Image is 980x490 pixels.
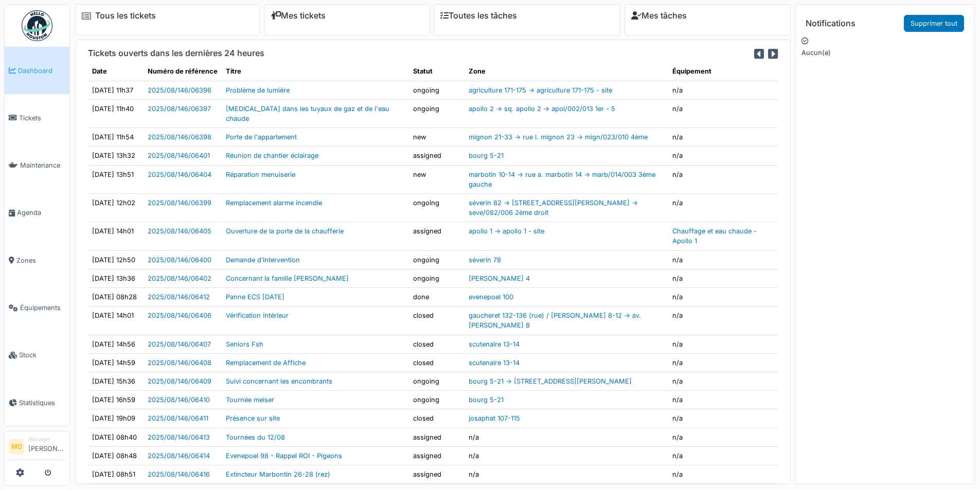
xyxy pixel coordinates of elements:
[469,171,655,188] a: marbotin 10-14 -> rue a. marbotin 14 -> marb/014/003 3ème gauche
[668,391,778,409] td: n/a
[469,133,648,141] a: mignon 21-33 -> rue l. mignon 23 -> mign/023/010 4ème
[5,237,69,284] a: Zones
[668,165,778,193] td: n/a
[20,160,65,170] span: Maintenance
[88,269,144,287] td: [DATE] 13h36
[469,396,504,404] a: bourg 5-21
[409,288,465,306] td: done
[668,353,778,372] td: n/a
[226,133,297,141] a: Porte de l'appartement
[668,372,778,390] td: n/a
[226,86,290,94] a: Problème de lumière
[148,227,211,235] a: 2025/08/146/06405
[19,113,65,123] span: Tickets
[148,312,211,319] a: 2025/08/146/06406
[20,303,65,313] span: Équipements
[88,222,144,250] td: [DATE] 14h01
[668,81,778,99] td: n/a
[465,446,668,465] td: n/a
[148,396,210,404] a: 2025/08/146/06410
[88,193,144,222] td: [DATE] 12h02
[668,193,778,222] td: n/a
[672,227,757,245] a: Chauffage et eau chaude - Apollo 1
[5,142,69,189] a: Maintenance
[226,452,342,460] a: Evenepoel 98 - Rappel ROI - Pigeons
[409,306,465,335] td: closed
[88,147,144,165] td: [DATE] 13h32
[5,332,69,379] a: Stock
[409,353,465,372] td: closed
[668,306,778,335] td: n/a
[148,293,210,301] a: 2025/08/146/06412
[668,62,778,81] th: Équipement
[631,11,687,21] a: Mes tâches
[88,81,144,99] td: [DATE] 11h37
[409,165,465,193] td: new
[148,275,211,282] a: 2025/08/146/06402
[806,19,856,28] h6: Notifications
[88,465,144,483] td: [DATE] 08h51
[222,62,409,81] th: Titre
[148,256,211,264] a: 2025/08/146/06400
[88,250,144,269] td: [DATE] 12h50
[801,48,968,58] p: Aucun(e)
[226,227,344,235] a: Ouverture de la porte de la chaufferie
[148,86,211,94] a: 2025/08/146/06396
[409,99,465,128] td: ongoing
[226,256,300,264] a: Demande d’intervention
[409,409,465,428] td: closed
[5,379,69,426] a: Statistiques
[409,128,465,147] td: new
[148,452,210,460] a: 2025/08/146/06414
[469,275,530,282] a: [PERSON_NAME] 4
[148,470,210,478] a: 2025/08/146/06416
[469,227,544,235] a: apollo 1 -> apollo 1 - site
[465,428,668,446] td: n/a
[668,335,778,353] td: n/a
[469,340,520,348] a: scutenaire 13-14
[88,128,144,147] td: [DATE] 11h54
[226,377,332,385] a: Suivi concernant les encombrants
[9,439,24,455] li: MD
[88,48,264,58] h6: Tickets ouverts dans les dernières 24 heures
[668,288,778,306] td: n/a
[409,62,465,81] th: Statut
[469,414,520,422] a: josaphat 107-115
[148,377,211,385] a: 2025/08/146/06409
[409,147,465,165] td: assigned
[668,269,778,287] td: n/a
[409,250,465,269] td: ongoing
[88,428,144,446] td: [DATE] 08h40
[226,414,280,422] a: Présence sur site
[5,189,69,237] a: Agenda
[409,372,465,390] td: ongoing
[19,350,65,360] span: Stock
[88,446,144,465] td: [DATE] 08h48
[409,81,465,99] td: ongoing
[148,133,211,141] a: 2025/08/146/06398
[88,62,144,81] th: Date
[469,377,632,385] a: bourg 5-21 -> [STREET_ADDRESS][PERSON_NAME]
[271,11,326,21] a: Mes tickets
[88,353,144,372] td: [DATE] 14h59
[28,435,65,443] div: Manager
[144,62,222,81] th: Numéro de référence
[469,105,615,113] a: apollo 2 -> sq. apollo 2 -> apol/002/013 1er - 5
[226,433,285,441] a: Tournées du 12/08
[409,335,465,353] td: closed
[17,208,65,217] span: Agenda
[904,15,964,32] a: Supprimer tout
[148,359,211,367] a: 2025/08/146/06408
[88,391,144,409] td: [DATE] 16h59
[148,433,210,441] a: 2025/08/146/06413
[668,409,778,428] td: n/a
[226,470,330,478] a: Extincteur Marbontin 26-28 (rez)
[409,446,465,465] td: assigned
[409,391,465,409] td: ongoing
[5,94,69,141] a: Tickets
[18,66,65,76] span: Dashboard
[88,306,144,335] td: [DATE] 14h01
[148,414,208,422] a: 2025/08/146/06411
[469,293,513,301] a: evenepoel 100
[95,11,156,21] a: Tous les tickets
